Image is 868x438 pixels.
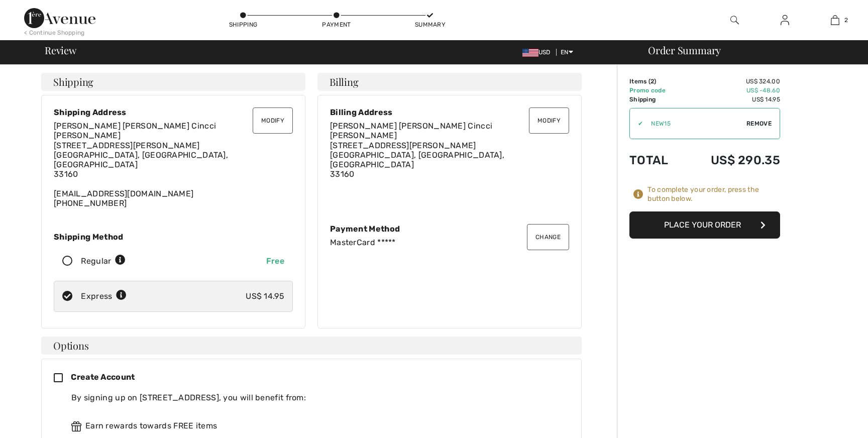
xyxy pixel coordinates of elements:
span: Remove [746,119,772,128]
span: 2 [844,16,848,25]
span: [PERSON_NAME] [PERSON_NAME] Cincci [PERSON_NAME] [54,121,216,140]
td: Items ( ) [629,77,684,86]
img: 1ère Avenue [24,8,95,28]
td: Promo code [629,86,684,95]
span: USD [522,49,555,56]
td: US$ 290.35 [684,143,780,177]
button: Modify [253,107,293,134]
td: US$ -48.60 [684,86,780,95]
span: Billing [330,77,358,87]
div: < Continue Shopping [24,28,85,37]
img: search the website [730,14,739,26]
div: Payment [321,20,352,29]
div: Earn rewards towards FREE items [71,420,561,432]
div: To complete your order, press the button below. [647,185,780,203]
td: US$ 324.00 [684,77,780,86]
img: My Bag [831,14,839,26]
button: Modify [529,107,569,134]
div: ✔ [630,119,643,128]
div: Shipping [228,20,258,29]
td: US$ 14.95 [684,95,780,104]
a: 2 [810,14,859,26]
div: Regular [81,255,126,267]
button: Place Your Order [629,211,780,239]
span: [PERSON_NAME] [PERSON_NAME] Cincci [PERSON_NAME] [330,121,492,140]
td: Shipping [629,95,684,104]
div: [EMAIL_ADDRESS][DOMAIN_NAME] [PHONE_NUMBER] [54,121,293,208]
div: Payment Method [330,224,569,234]
div: Billing Address [330,107,569,117]
span: EN [561,49,573,56]
img: rewards.svg [71,421,81,431]
div: US$ 14.95 [246,290,284,302]
div: Order Summary [636,45,862,55]
div: Summary [415,20,445,29]
img: My Info [781,14,789,26]
td: Total [629,143,684,177]
div: Shipping Method [54,232,293,242]
input: Promo code [643,108,746,139]
span: 2 [650,78,654,85]
span: Create Account [71,372,135,382]
button: Change [527,224,569,250]
div: Express [81,290,127,302]
img: US Dollar [522,49,538,57]
span: Free [266,256,284,266]
div: Shipping Address [54,107,293,117]
span: [STREET_ADDRESS][PERSON_NAME] [GEOGRAPHIC_DATA], [GEOGRAPHIC_DATA], [GEOGRAPHIC_DATA] 33160 [330,141,504,179]
h4: Options [41,337,582,355]
span: [STREET_ADDRESS][PERSON_NAME] [GEOGRAPHIC_DATA], [GEOGRAPHIC_DATA], [GEOGRAPHIC_DATA] 33160 [54,141,228,179]
a: Sign In [773,14,797,27]
span: Shipping [53,77,93,87]
div: By signing up on [STREET_ADDRESS], you will benefit from: [71,392,561,404]
span: Review [45,45,76,55]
